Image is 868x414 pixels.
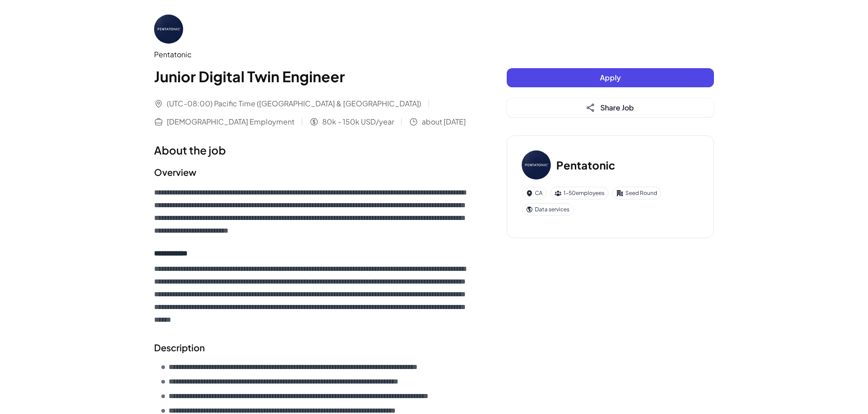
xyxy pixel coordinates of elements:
div: Data services [522,203,574,216]
span: [DEMOGRAPHIC_DATA] Employment [167,116,294,127]
div: CA [522,187,547,200]
h2: Description [154,341,470,354]
h2: Overview [154,165,470,179]
h1: About the job [154,142,470,158]
h1: Junior Digital Twin Engineer [154,65,470,87]
div: Seed Round [612,187,661,200]
h3: Pentatonic [556,157,615,173]
span: Share Job [600,103,634,112]
div: Pentatonic [154,49,470,60]
span: (UTC-08:00) Pacific Time ([GEOGRAPHIC_DATA] & [GEOGRAPHIC_DATA]) [167,98,421,109]
img: Pe [154,15,183,44]
span: 80k - 150k USD/year [322,116,394,127]
img: Pe [522,150,551,180]
button: Apply [507,68,714,87]
div: 1-50 employees [550,187,609,200]
button: Share Job [507,98,714,117]
span: about [DATE] [422,116,466,127]
span: Apply [600,73,621,82]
